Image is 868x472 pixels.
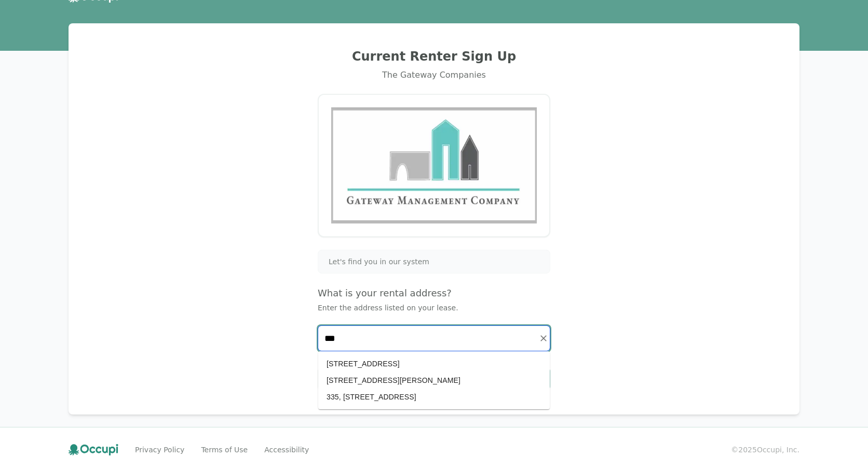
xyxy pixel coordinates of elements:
[201,445,248,455] a: Terms of Use
[318,326,550,351] input: Start typing...
[81,48,787,65] h2: Current Renter Sign Up
[318,372,550,389] li: [STREET_ADDRESS][PERSON_NAME]
[135,445,184,455] a: Privacy Policy
[318,303,550,313] p: Enter the address listed on your lease.
[318,286,550,301] h4: What is your rental address?
[264,445,309,455] a: Accessibility
[331,107,537,224] img: Gateway Management
[536,331,551,346] button: Clear
[329,256,429,267] span: Let's find you in our system
[318,389,550,405] li: 335, [STREET_ADDRESS]
[81,69,787,81] div: The Gateway Companies
[731,445,799,455] small: © 2025 Occupi, Inc.
[318,355,550,372] li: [STREET_ADDRESS]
